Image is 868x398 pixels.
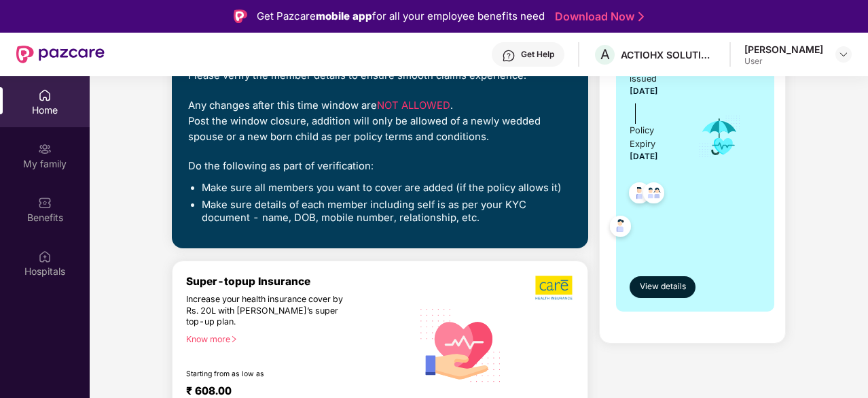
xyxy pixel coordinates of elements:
[621,48,716,61] div: ACTIOHX SOLUTIONS PRIVATE LIMITED
[600,46,610,63] span: A
[744,56,823,67] div: User
[38,250,52,263] img: svg+xml;base64,PHN2ZyBpZD0iSG9zcGl0YWxzIiB4bWxucz0iaHR0cDovL3d3dy53My5vcmcvMjAwMC9zdmciIHdpZHRoPS...
[630,152,658,161] span: [DATE]
[623,178,656,212] img: svg+xml;base64,PHN2ZyB4bWxucz0iaHR0cDovL3d3dy53My5vcmcvMjAwMC9zdmciIHdpZHRoPSI0OC45NDMiIGhlaWdodD...
[502,49,516,63] img: svg+xml;base64,PHN2ZyBpZD0iSGVscC0zMngzMiIgeG1sbnM9Imh0dHA6Ly93d3cudzMub3JnLzIwMDAvc3ZnIiB3aWR0aD...
[377,99,450,112] span: NOT ALLOWED
[186,275,412,288] div: Super-topup Insurance
[555,10,640,24] a: Download Now
[521,49,554,60] div: Get Help
[230,335,238,343] span: right
[234,10,247,23] img: Logo
[186,294,354,328] div: Increase your health insurance cover by Rs. 20L with [PERSON_NAME]’s super top-up plan.
[202,182,572,195] li: Make sure all members you want to cover are added (if the policy allows it)
[257,8,545,24] div: Get Pazcare for all your employee benefits need
[744,43,823,56] div: [PERSON_NAME]
[202,199,572,225] li: Make sure details of each member including self is as per your KYC document - name, DOB, mobile n...
[38,196,52,210] img: svg+xml;base64,PHN2ZyBpZD0iQmVuZWZpdHMiIHhtbG5zPSJodHRwOi8vd3d3LnczLm9yZy8yMDAwL3N2ZyIgd2lkdGg9Ij...
[604,212,637,245] img: svg+xml;base64,PHN2ZyB4bWxucz0iaHR0cDovL3d3dy53My5vcmcvMjAwMC9zdmciIHdpZHRoPSI0OC45NDMiIGhlaWdodD...
[838,49,849,60] img: svg+xml;base64,PHN2ZyBpZD0iRHJvcGRvd24tMzJ4MzIiIHhtbG5zPSJodHRwOi8vd3d3LnczLm9yZy8yMDAwL3N2ZyIgd2...
[630,86,658,96] span: [DATE]
[316,10,372,22] strong: mobile app
[638,10,644,24] img: Stroke
[16,46,105,63] img: New Pazcare Logo
[698,114,742,159] img: icon
[38,88,52,102] img: svg+xml;base64,PHN2ZyBpZD0iSG9tZSIgeG1sbnM9Imh0dHA6Ly93d3cudzMub3JnLzIwMDAvc3ZnIiB3aWR0aD0iMjAiIG...
[630,124,679,151] div: Policy Expiry
[630,276,695,298] button: View details
[186,369,355,379] div: Starting from as low as
[637,178,670,212] img: svg+xml;base64,PHN2ZyB4bWxucz0iaHR0cDovL3d3dy53My5vcmcvMjAwMC9zdmciIHdpZHRoPSI0OC45MTUiIGhlaWdodD...
[188,98,572,146] div: Any changes after this time window are . Post the window closure, addition will only be allowed o...
[188,159,572,174] div: Do the following as part of verification:
[38,142,52,156] img: svg+xml;base64,PHN2ZyB3aWR0aD0iMjAiIGhlaWdodD0iMjAiIHZpZXdCb3g9IjAgMCAyMCAyMCIgZmlsbD0ibm9uZSIgeG...
[535,275,574,301] img: b5dec4f62d2307b9de63beb79f102df3.png
[186,334,404,344] div: Know more
[640,280,686,293] span: View details
[412,295,509,394] img: svg+xml;base64,PHN2ZyB4bWxucz0iaHR0cDovL3d3dy53My5vcmcvMjAwMC9zdmciIHhtbG5zOnhsaW5rPSJodHRwOi8vd3...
